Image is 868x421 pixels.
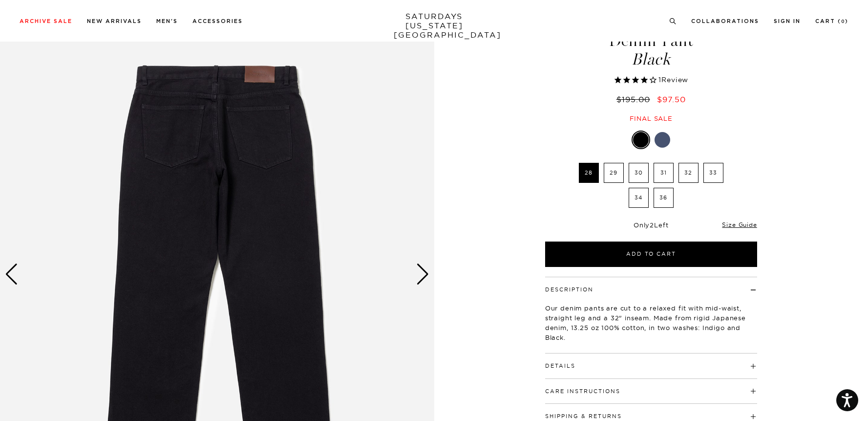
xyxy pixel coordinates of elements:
a: Archive Sale [20,19,72,24]
p: Our denim pants are cut to a relaxed fit with mid-waist, straight leg and a 32" inseam. Made from... [545,303,757,342]
a: Men's [156,19,178,24]
h1: Denim Pant [544,33,759,67]
label: 28 [579,163,599,183]
div: Only Left [545,221,757,229]
span: 1 reviews [658,75,688,84]
a: Size Guide [722,221,757,228]
button: Description [545,287,593,292]
a: New Arrivals [87,19,142,24]
a: Sign In [774,19,801,24]
span: $97.50 [657,94,686,104]
div: Final sale [544,114,759,123]
div: Previous slide [5,264,18,285]
label: 36 [654,188,674,208]
a: Collaborations [691,19,759,24]
div: Next slide [416,264,429,285]
label: 34 [629,188,649,208]
span: Black [544,51,759,67]
label: 31 [654,163,674,183]
button: Add to Cart [545,242,757,267]
small: 0 [841,20,845,24]
span: 2 [650,221,654,229]
label: 30 [629,163,649,183]
button: Care Instructions [545,389,620,394]
span: Rated 4.0 out of 5 stars 1 reviews [544,75,759,86]
button: Details [545,363,575,369]
a: Cart (0) [815,19,848,24]
label: 32 [678,163,699,183]
span: Review [661,75,688,84]
button: Shipping & Returns [545,414,622,419]
label: 29 [604,163,624,183]
label: 33 [703,163,723,183]
del: $195.00 [616,94,654,104]
a: SATURDAYS[US_STATE][GEOGRAPHIC_DATA] [394,12,474,40]
a: Accessories [192,19,243,24]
